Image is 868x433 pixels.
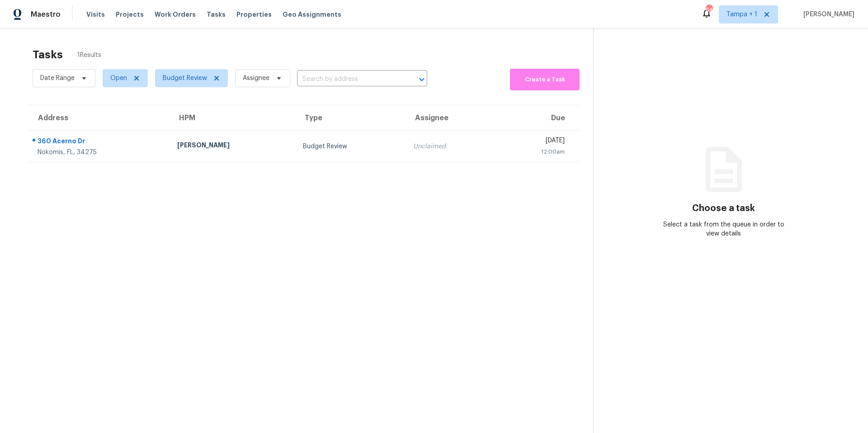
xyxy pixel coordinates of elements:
span: Tampa + 1 [726,10,757,19]
th: Assignee [406,105,494,131]
div: [PERSON_NAME] [177,141,288,152]
span: Properties [236,10,272,19]
span: Work Orders [155,10,196,19]
span: Tasks [207,11,226,18]
th: Address [29,105,170,131]
input: Search by address [297,72,402,86]
th: Type [296,105,406,131]
span: Visits [86,10,105,19]
div: 64 [706,5,712,14]
div: 360 Acerno Dr [38,136,163,148]
span: Create a Task [514,75,575,85]
span: 1 Results [77,51,101,60]
span: Maestro [31,10,61,19]
span: [PERSON_NAME] [800,10,854,19]
div: [DATE] [502,136,565,147]
div: Unclaimed [413,142,487,151]
span: Assignee [243,74,269,83]
div: Nokomis, FL, 34275 [38,148,163,157]
button: Create a Task [510,69,580,90]
span: Open [110,74,127,83]
span: Budget Review [163,74,207,83]
h3: Choose a task [692,204,755,213]
th: HPM [170,105,296,131]
span: Date Range [40,74,75,83]
th: Due [495,105,579,131]
span: Geo Assignments [283,10,341,19]
div: Select a task from the queue in order to view details [659,220,789,238]
button: Open [415,73,428,86]
span: Projects [116,10,144,19]
div: Budget Review [303,142,399,151]
div: 12:00am [502,147,565,156]
h2: Tasks [33,50,63,59]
